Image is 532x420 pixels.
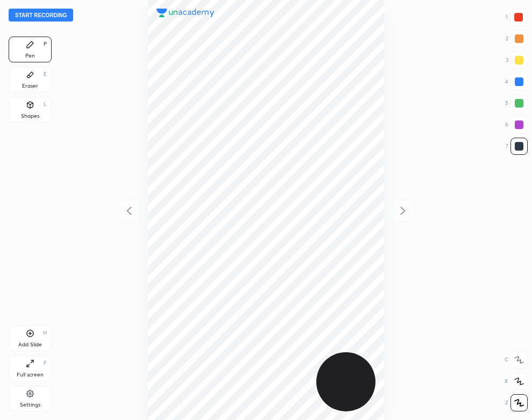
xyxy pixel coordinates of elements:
div: P [44,41,47,47]
div: Eraser [22,83,38,89]
div: X [505,373,528,390]
div: L [44,102,47,107]
div: Add Slide [18,342,42,347]
button: Start recording [9,9,73,22]
div: E [44,72,47,77]
img: logo.38c385cc.svg [157,9,215,17]
div: 1 [506,9,527,26]
div: 5 [505,95,528,112]
div: Shapes [21,113,39,119]
div: 4 [505,73,528,90]
div: H [43,330,47,336]
div: 6 [505,116,528,133]
div: F [44,360,47,366]
div: Settings [20,402,40,408]
div: 2 [506,30,528,47]
div: Pen [25,53,35,59]
div: Z [505,394,528,411]
div: 7 [506,138,528,155]
div: Full screen [17,372,44,378]
div: 3 [506,52,528,69]
div: C [505,351,528,368]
